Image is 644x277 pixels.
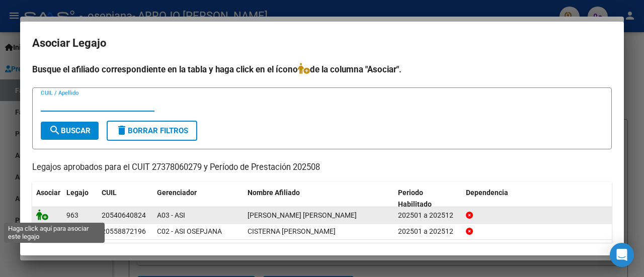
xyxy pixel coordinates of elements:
datatable-header-cell: Periodo Habilitado [394,182,462,215]
h4: Busque el afiliado correspondiente en la tabla y haga click en el ícono de la columna "Asociar". [32,63,612,76]
div: Open Intercom Messenger [610,243,634,267]
datatable-header-cell: Legajo [62,182,98,215]
span: CISTERNA SIMON EMANUEL [248,227,336,235]
span: Buscar [49,126,91,135]
datatable-header-cell: Nombre Afiliado [244,182,394,215]
span: C02 - ASI OSEPJANA [157,227,222,235]
span: CUIL [102,189,117,197]
mat-icon: delete [116,124,128,136]
span: Gerenciador [157,189,197,197]
div: 20540640824 [102,210,146,221]
button: Borrar Filtros [107,121,197,141]
div: 202501 a 202512 [398,226,458,237]
span: 855 [66,227,78,235]
span: TORALES JOAQUIN EZEQUIEL [248,211,357,219]
span: Dependencia [466,189,508,197]
div: 20558872196 [102,226,146,237]
button: Buscar [41,122,99,140]
span: Legajo [66,189,89,197]
h2: Asociar Legajo [32,34,612,53]
span: Borrar Filtros [116,126,188,135]
span: A03 - ASI [157,211,185,219]
span: Nombre Afiliado [248,189,300,197]
span: Periodo Habilitado [398,189,432,208]
datatable-header-cell: Gerenciador [153,182,244,215]
datatable-header-cell: Asociar [32,182,62,215]
datatable-header-cell: CUIL [98,182,153,215]
datatable-header-cell: Dependencia [462,182,612,215]
mat-icon: search [49,124,61,136]
div: 202501 a 202512 [398,210,458,221]
span: Asociar [36,189,60,197]
span: 963 [66,211,78,219]
p: Legajos aprobados para el CUIT 27378060279 y Período de Prestación 202508 [32,161,612,174]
